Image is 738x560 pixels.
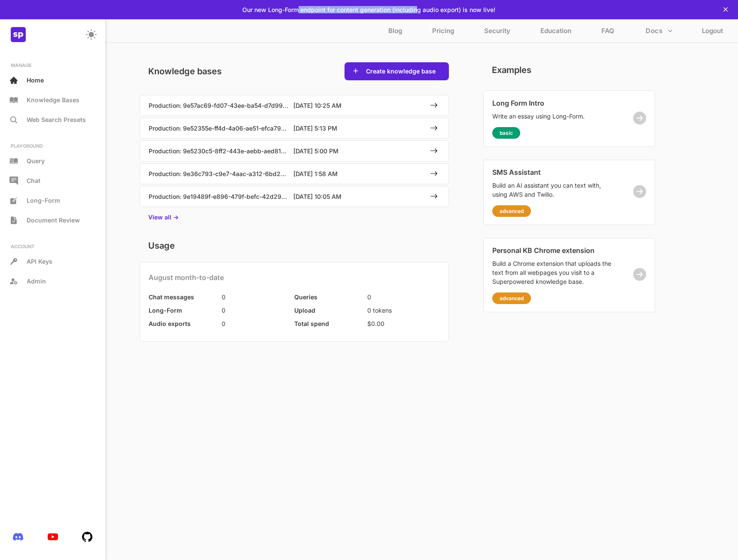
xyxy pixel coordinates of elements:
p: Audio exports [149,320,191,327]
p: SMS Assistant [492,168,612,177]
p: Long Form Intro [492,99,612,107]
p: MANAGE [4,62,101,68]
p: Education [540,27,571,39]
p: Examples [483,62,540,78]
p: Total spend [294,320,329,327]
img: N39bNTixw8P4fi+M93mRMZHgAAAAASUVORK5CYII= [48,533,58,541]
p: [DATE] 10:25 AM [293,102,399,109]
p: 0 [222,306,226,315]
p: Long-Form [149,307,182,314]
p: API Keys [27,258,52,265]
p: Chat messages [149,293,194,301]
p: basic [500,130,513,136]
p: [DATE] 10:05 AM [293,193,399,200]
p: Build an AI assistant you can text with, using AWS and Twilio. [492,181,612,199]
p: advanced [500,208,524,214]
p: 0 [222,292,226,301]
p: Production: 9e36c793-c9e7-4aac-a312-6bd24cf86ed6 [149,170,289,177]
p: Blog [388,27,402,39]
button: more [642,23,676,39]
p: Logout [702,27,723,39]
p: Upload [294,307,315,314]
p: View all -> [148,213,179,221]
p: Query [27,157,45,164]
p: advanced [500,295,524,301]
p: FAQ [601,27,614,39]
p: ACCOUNT [4,243,101,250]
p: Personal KB Chrome extension [492,246,612,255]
p: Usage [140,238,183,253]
p: 0 [222,319,226,328]
p: Production: 9e19489f-e896-479f-befc-42d299d03445 [149,193,289,200]
img: 6MBzwQAAAABJRU5ErkJggg== [82,532,92,542]
button: Create knowledge base [363,67,438,76]
p: Home [27,76,44,84]
p: August month-to-date [149,273,224,282]
p: Queries [294,293,317,301]
p: Write an essay using Long-Form. [492,112,612,121]
p: Pricing [432,27,454,39]
p: Production: 9e5230c5-8ff2-443e-aebb-aed81cc84aeb [149,147,289,155]
span: Document Review [27,216,80,224]
p: Production: 9e52355e-ff4d-4a06-ae51-efca79bacce7 [149,125,289,132]
p: Build a Chrome extension that uploads the text from all webpages you visit to a Superpowered know... [492,259,612,286]
p: Knowledge Bases [27,96,79,103]
p: Chat [27,177,40,184]
p: Production: 9e57ac69-fd07-43ee-ba54-d7d99931e6e8 [149,102,289,109]
p: Admin [27,277,46,285]
p: Web Search Presets [27,116,86,123]
p: Knowledge bases [140,64,230,79]
p: $0.00 [367,319,384,328]
p: Our new Long-Form endpoint for content generation (including audio export) is now live! [242,6,495,13]
p: 0 [367,292,371,301]
img: bnu8aOQAAAABJRU5ErkJggg== [13,533,23,541]
p: 0 tokens [367,306,392,315]
p: PLAYGROUND [4,143,101,149]
p: [DATE] 1:58 AM [293,170,399,177]
p: [DATE] 5:00 PM [293,147,399,155]
img: z8lAhOqrsAAAAASUVORK5CYII= [11,27,26,42]
p: Security [484,27,510,39]
p: [DATE] 5:13 PM [293,125,399,132]
span: Long-Form [27,197,60,204]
